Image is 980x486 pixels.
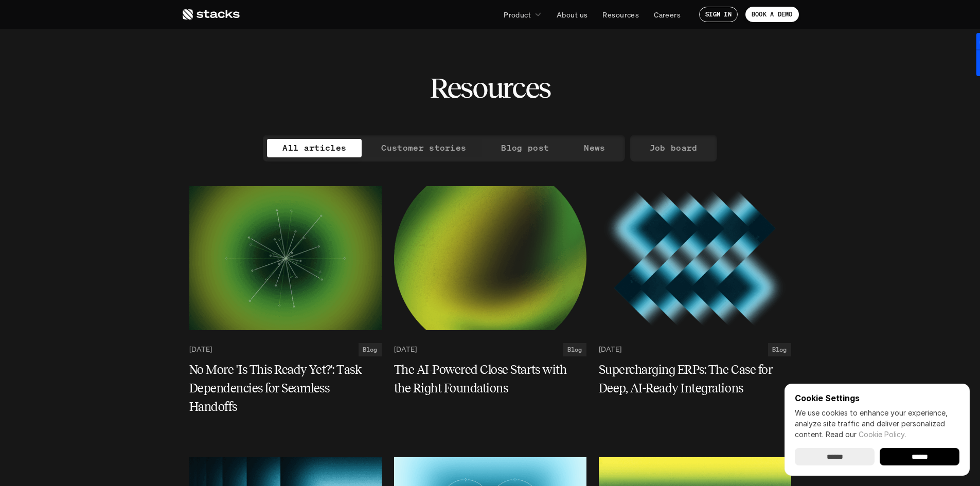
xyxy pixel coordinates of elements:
p: Resources [602,9,639,20]
p: We use cookies to enhance your experience, analyze site traffic and deliver personalized content. [795,407,959,440]
h2: Resources [430,72,550,104]
a: Job board [634,139,713,157]
a: [DATE]Blog [189,343,382,356]
h5: Supercharging ERPs: The Case for Deep, AI-Ready Integrations [599,361,779,398]
p: News [584,140,605,155]
p: BOOK A DEMO [752,11,793,18]
a: Blog post [486,139,564,157]
a: Resources [596,5,645,24]
p: Careers [654,9,681,20]
p: Job board [650,140,698,155]
p: About us [557,9,587,20]
a: About us [550,5,594,24]
a: News [568,139,620,157]
h2: Blog [772,346,787,353]
p: [DATE] [189,345,212,354]
p: Cookie Settings [795,394,959,402]
p: SIGN IN [705,11,732,18]
a: No More 'Is This Ready Yet?': Task Dependencies for Seamless Handoffs [189,361,382,416]
p: Blog post [501,140,549,155]
a: Cookie Policy [859,430,904,439]
p: Customer stories [381,140,466,155]
a: Careers [648,5,687,24]
h2: Blog [567,346,582,353]
a: SIGN IN [699,7,738,22]
a: Supercharging ERPs: The Case for Deep, AI-Ready Integrations [599,361,791,398]
a: [DATE]Blog [394,343,586,356]
h2: Blog [363,346,378,353]
p: [DATE] [394,345,417,354]
h5: The AI-Powered Close Starts with the Right Foundations [394,361,574,398]
a: BOOK A DEMO [745,7,799,22]
a: Customer stories [366,139,482,157]
a: Privacy Policy [154,46,199,55]
a: All articles [267,139,362,157]
a: The AI-Powered Close Starts with the Right Foundations [394,361,586,398]
p: Product [504,9,531,20]
p: All articles [282,140,346,155]
h5: No More 'Is This Ready Yet?': Task Dependencies for Seamless Handoffs [189,361,369,416]
span: Read our . [826,430,906,439]
p: [DATE] [599,345,621,354]
a: [DATE]Blog [599,343,791,356]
